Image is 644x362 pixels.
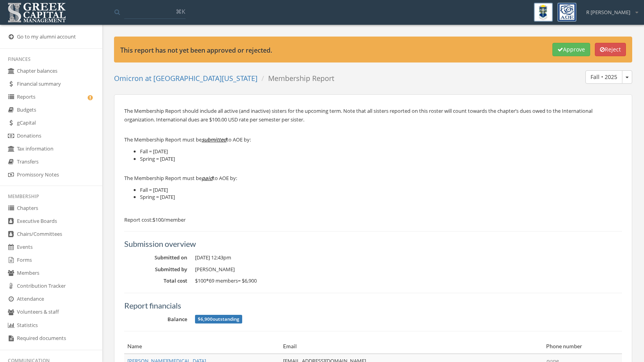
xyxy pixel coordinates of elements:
li: Spring = [DATE] [140,193,622,201]
span: Report cost: $100/member [124,216,186,223]
a: Omicron at [GEOGRAPHIC_DATA][US_STATE] [114,74,258,83]
li: Fall = [DATE] [140,186,622,194]
span: [DATE] 12:43pm [195,254,231,261]
th: Phone number [543,339,622,354]
p: The Membership Report must be to AOE by: [124,174,622,182]
span: 69 members [209,277,238,284]
span: R [PERSON_NAME] [586,9,630,16]
strong: This report has not yet been approved or rejected. [120,46,272,55]
p: The Membership Report must be to AOE by: [124,135,622,144]
li: Membership Report [258,74,334,84]
u: paid [202,175,213,182]
u: submitted [202,136,226,143]
div: R [PERSON_NAME] [581,3,638,16]
p: The Membership Report should include all active (and inactive) sisters for the upcoming term. Not... [124,107,622,124]
li: Fall = [DATE] [140,148,622,155]
span: [PERSON_NAME] [195,266,235,273]
th: Name [124,339,280,354]
dt: Submitted by [124,266,187,273]
dt: Submitted on [124,254,187,261]
h5: Submission overview [124,239,622,248]
span: = [238,277,241,284]
span: outstanding [195,315,242,323]
span: $6,900 [242,277,257,284]
span: $100 [195,277,206,284]
h5: Report financials [124,301,622,310]
dt: Balance [124,316,187,323]
th: Email [280,339,543,354]
button: Fall • 2025 [585,70,622,84]
button: Approve [552,43,590,56]
button: Fall • 2025 [622,70,632,84]
dt: Total cost [124,277,187,285]
span: $6,900 [198,316,213,322]
li: Spring = [DATE] [140,155,622,163]
span: ⌘K [176,7,185,15]
button: Reject [595,43,626,56]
